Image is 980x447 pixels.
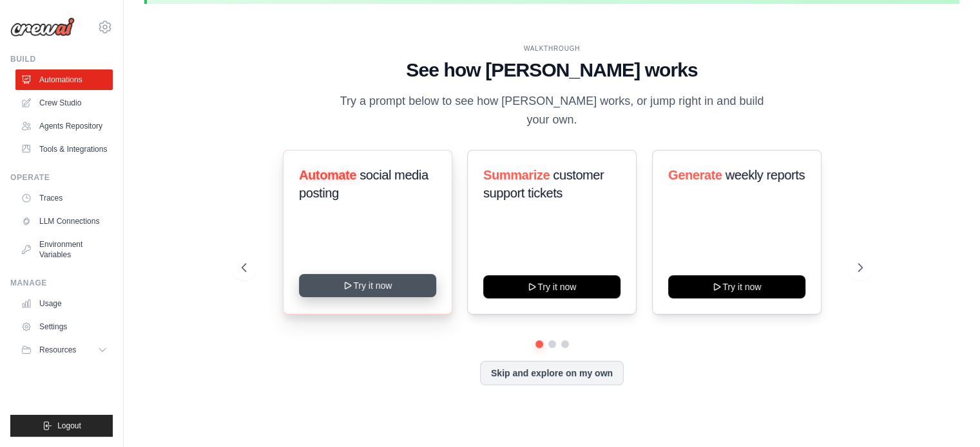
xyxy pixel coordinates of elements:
[10,172,113,183] div: Operate
[483,275,620,298] button: Try it now
[15,293,113,314] a: Usage
[15,316,113,337] a: Settings
[15,340,113,360] button: Resources
[242,44,863,53] div: WALKTHROUGH
[299,168,428,200] span: social media posting
[483,168,550,182] span: Summarize
[668,275,805,298] button: Try it now
[916,385,980,447] iframe: Chat Widget
[15,116,113,136] a: Agents Repository
[10,415,113,437] button: Logout
[480,361,624,385] button: Skip and explore on my own
[15,93,113,113] a: Crew Studio
[299,168,356,182] span: Automate
[57,421,81,431] span: Logout
[15,234,113,265] a: Environment Variables
[242,59,863,82] h1: See how [PERSON_NAME] works
[15,211,113,232] a: LLM Connections
[15,69,113,90] a: Automations
[336,92,769,130] p: Try a prompt below to see how [PERSON_NAME] works, or jump right in and build your own.
[10,17,75,37] img: Logo
[10,278,113,288] div: Manage
[10,54,113,64] div: Build
[668,168,722,182] span: Generate
[39,345,76,355] span: Resources
[725,168,805,182] span: weekly reports
[15,188,113,208] a: Traces
[15,139,113,160] a: Tools & Integrations
[299,274,436,297] button: Try it now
